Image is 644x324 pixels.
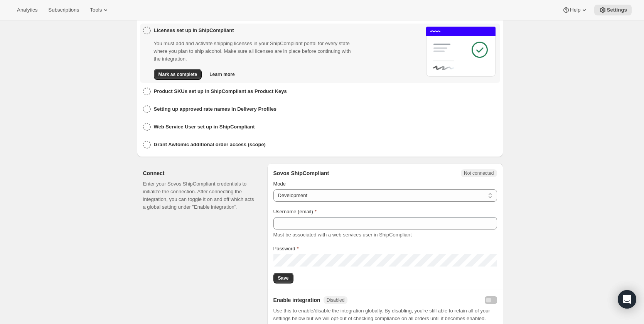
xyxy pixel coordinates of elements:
span: Not connected [464,170,494,176]
h3: Licenses set up in ShipCompliant [154,27,234,34]
div: Open Intercom Messenger [618,290,636,309]
button: Tools [85,5,114,15]
h3: Grant Awtomic additional order access (scope) [154,141,266,148]
button: enabled [485,296,497,304]
h3: Product SKUs set up in ShipCompliant as Product Keys [154,88,287,95]
p: You must add and activate shipping licenses in your ShipCompliant portal for every state where yo... [154,40,356,63]
span: Mark as complete [158,71,197,78]
h2: Connect [143,169,255,177]
span: Username (email) [273,209,313,214]
span: Disabled [327,297,345,303]
button: Subscriptions [44,5,84,15]
h2: Sovos ShipCompliant [273,169,329,177]
span: Tools [90,7,102,13]
h2: Enable integration [273,296,320,304]
button: Help [558,5,593,15]
span: Analytics [17,7,37,13]
p: Use this to enable/disable the integration globally. By disabling, you're still able to retain al... [273,307,497,322]
span: Learn more [209,71,234,78]
span: Mode [273,181,286,187]
h3: Setting up approved rate names in Delivery Profiles [154,105,277,113]
h3: Web Service User set up in ShipCompliant [154,123,255,131]
button: Learn more [205,69,239,80]
button: Mark as complete [154,69,202,80]
span: Must be associated with a web services user in ShipCompliant [273,232,412,238]
span: Password [273,246,295,251]
button: Save [273,273,293,283]
p: Enter your Sovos ShipCompliant credentials to initialize the connection. After connecting the int... [143,180,255,211]
button: Analytics [12,5,42,15]
button: Settings [594,5,632,15]
span: Settings [607,7,627,13]
span: Help [570,7,580,13]
span: Save [278,275,289,281]
span: Subscriptions [48,7,79,13]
